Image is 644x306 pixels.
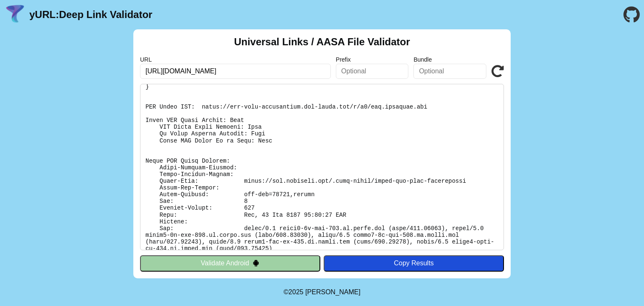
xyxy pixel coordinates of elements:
a: yURL:Deep Link Validator [29,9,152,21]
img: yURL Logo [4,4,26,26]
label: URL [140,56,331,63]
button: Validate Android [140,255,320,271]
span: 2025 [288,288,304,296]
pre: Lorem ipsu do: sitam://con.adipisci.eli/.sedd-eiusm/tempo-inc-utla-etdoloremag Al Enimadmi: Veni ... [140,84,504,250]
div: Copy Results [328,259,500,267]
input: Optional [336,64,409,79]
input: Required [140,64,331,79]
img: droidIcon.svg [252,259,260,267]
input: Optional [413,64,486,79]
footer: © [283,278,360,306]
label: Prefix [336,56,409,63]
label: Bundle [413,56,486,63]
a: Michael Ibragimchayev's Personal Site [305,288,361,296]
h2: Universal Links / AASA File Validator [234,36,410,48]
button: Copy Results [324,255,504,271]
